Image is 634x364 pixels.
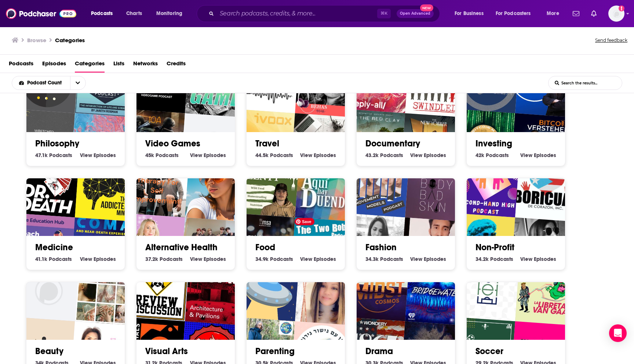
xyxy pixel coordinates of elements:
[496,8,531,19] span: For Podcasters
[91,8,113,19] span: Podcasts
[55,37,85,44] a: Categories
[542,8,568,19] button: open menu
[75,58,105,73] span: Categories
[593,35,630,45] button: Send feedback
[185,262,248,325] img: Architecture & Pavilions
[145,242,218,253] a: Alternative Health
[608,6,624,22] button: Show profile menu
[27,80,64,85] span: Podcast Count
[475,242,514,253] a: Non-Profit
[204,5,447,22] div: Search podcasts, credits, & more...
[295,159,358,222] img: La cocina de Rebeca en 'Aquí hay duende'
[520,152,532,159] span: View
[35,346,63,357] a: Beauty
[94,152,116,159] span: Episodes
[190,152,226,159] a: View Video Games Episodes
[255,152,269,159] span: 44.5k
[12,80,70,85] button: open menu
[424,152,446,159] span: Episodes
[80,152,116,159] a: View Philosophy Episodes
[156,8,182,19] span: Monitoring
[121,8,146,19] a: Charts
[570,7,582,20] a: Show notifications dropdown
[365,242,397,253] a: Fashion
[145,256,158,262] span: 37.2k
[410,256,446,262] a: View Fashion Episodes
[16,154,79,218] img: Dr. Death
[145,138,200,149] a: Video Games
[295,262,358,325] img: The Daily Unscripted Life of Risse
[126,154,189,218] img: Physical Therapy For Self Improvement
[377,9,391,18] span: ⌘ K
[397,9,434,18] button: Open AdvancedNew
[255,256,269,262] span: 34.9k
[520,256,556,262] a: View Non-Profit Episodes
[49,256,72,262] span: Podcasts
[608,6,624,22] img: User Profile
[515,262,578,325] img: La Libreta de Van Gaal
[515,159,578,222] div: Boricuas De Corazon Inc
[236,154,299,218] div: Year of Plenty: Traditional Foodways
[167,58,186,73] a: Credits
[455,8,484,19] span: For Business
[534,256,556,262] span: Episodes
[126,8,142,19] span: Charts
[16,258,79,321] div: The Read
[80,256,92,262] span: View
[410,152,446,159] a: View Documentary Episodes
[534,152,556,159] span: Episodes
[42,58,66,73] span: Episodes
[255,138,279,149] a: Travel
[12,76,97,90] h2: Choose List sort
[547,8,559,19] span: More
[133,58,158,73] a: Networks
[475,152,509,159] a: 42k Investing Podcasts
[405,262,468,325] img: Bridgewater
[346,258,409,321] img: Midst
[490,256,513,262] span: Podcasts
[609,324,627,342] div: Open Intercom Messenger
[160,256,183,262] span: Podcasts
[236,258,299,321] img: Особенное чудо
[300,256,336,262] a: View Food Episodes
[475,256,489,262] span: 34.2k
[380,152,403,159] span: Podcasts
[314,256,336,262] span: Episodes
[190,152,202,159] span: View
[400,12,430,15] span: Open Advanced
[35,256,47,262] span: 41.1k
[27,37,46,44] h3: Browse
[145,152,154,159] span: 45k
[126,258,189,321] img: Review Discussions by Explosion Network
[270,152,293,159] span: Podcasts
[145,256,183,262] a: 37.2k Alternative Health Podcasts
[217,8,377,19] input: Search podcasts, credits, & more...
[424,256,446,262] span: Episodes
[70,76,85,90] button: open menu
[75,159,138,222] img: The Addicted Mind Podcast
[9,58,33,73] span: Podcasts
[456,258,520,321] img: The Extra Inch (Spurs Podcast)
[300,256,312,262] span: View
[145,152,179,159] a: 45k Video Games Podcasts
[204,152,226,159] span: Episodes
[185,159,248,222] img: Allied
[475,346,503,357] a: Soccer
[365,256,403,262] a: 34.3k Fashion Podcasts
[300,152,336,159] a: View Travel Episodes
[113,58,124,73] span: Lists
[80,256,116,262] a: View Medicine Episodes
[49,152,72,159] span: Podcasts
[588,7,600,20] a: Show notifications dropdown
